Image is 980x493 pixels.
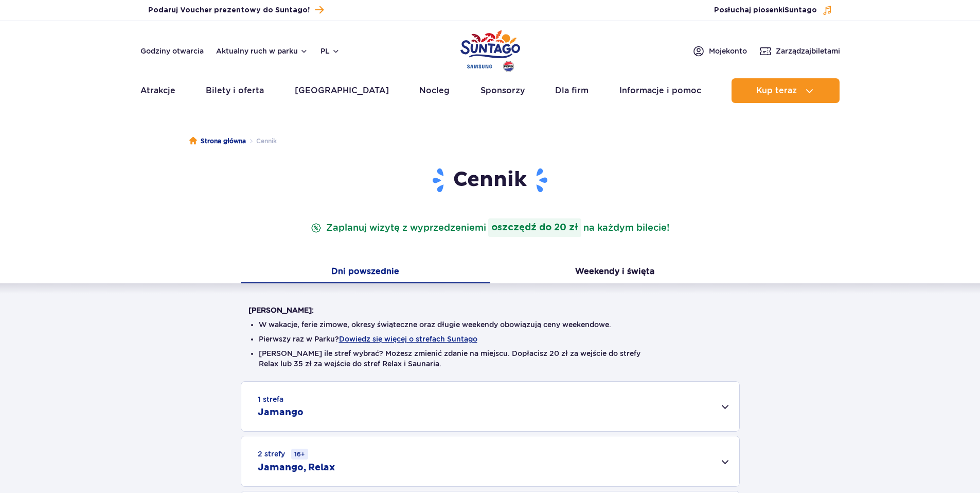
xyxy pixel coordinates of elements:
span: Zarządzaj biletami [776,46,840,56]
span: Podaruj Voucher prezentowy do Suntago! [148,5,310,15]
span: Suntago [785,7,817,14]
li: Cennik [246,136,277,146]
a: Park of Poland [460,26,520,73]
h1: Cennik [248,167,732,194]
a: Zarządzajbiletami [759,45,840,57]
li: [PERSON_NAME] ile stref wybrać? Możesz zmienić zdanie na miejscu. Dopłacisz 20 zł za wejście do s... [259,348,722,369]
span: Kup teraz [756,86,797,95]
h2: Jamango [258,406,304,419]
h2: Jamango, Relax [258,462,335,474]
small: 1 strefa [258,394,283,404]
button: Posłuchaj piosenkiSuntago [714,5,832,15]
a: Godziny otwarcia [140,46,204,56]
a: [GEOGRAPHIC_DATA] [295,78,389,103]
strong: oszczędź do 20 zł [488,218,581,237]
a: Informacje i pomoc [619,78,701,103]
a: Bilety i oferta [206,78,264,103]
a: Strona główna [189,136,246,146]
button: Dowiedz się więcej o strefach Suntago [339,335,477,343]
a: Sponsorzy [480,78,525,103]
small: 16+ [291,449,308,460]
a: Mojekonto [692,45,747,57]
a: Atrakcje [140,78,175,103]
span: Moje konto [709,46,747,56]
li: Pierwszy raz w Parku? [259,334,722,344]
button: Aktualny ruch w parku [216,47,308,55]
span: Posłuchaj piosenki [714,5,817,15]
button: pl [320,46,340,56]
li: W wakacje, ferie zimowe, okresy świąteczne oraz długie weekendy obowiązują ceny weekendowe. [259,319,722,330]
strong: [PERSON_NAME]: [248,306,314,314]
a: Podaruj Voucher prezentowy do Suntago! [148,3,324,17]
small: 2 strefy [258,449,308,460]
button: Weekendy i święta [490,262,740,283]
button: Kup teraz [732,78,840,103]
p: Zaplanuj wizytę z wyprzedzeniem na każdym bilecie! [309,218,671,237]
a: Dla firm [555,78,589,103]
a: Nocleg [419,78,450,103]
button: Dni powszednie [241,262,490,283]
